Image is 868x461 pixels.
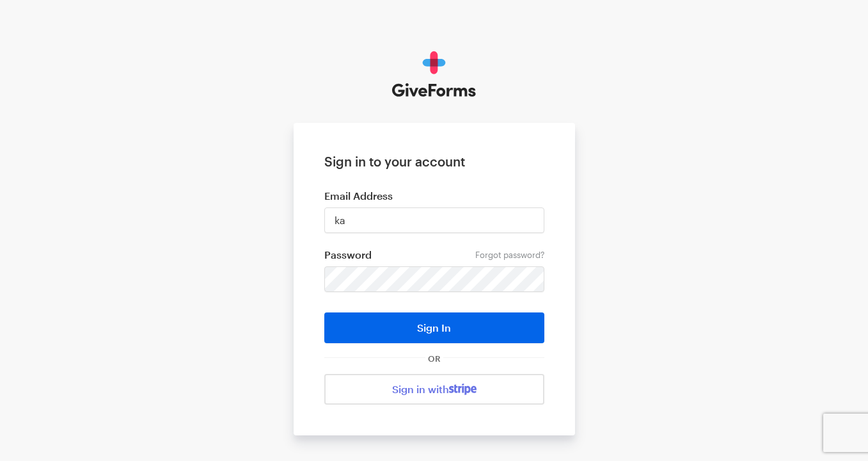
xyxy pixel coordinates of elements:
[449,384,477,395] img: stripe-07469f1003232ad58a8838275b02f7af1ac9ba95304e10fa954b414cd571f63b.svg
[324,312,544,343] button: Sign In
[324,190,544,202] label: Email Address
[475,250,544,260] a: Forgot password?
[324,154,544,169] h1: Sign in to your account
[324,248,544,261] label: Password
[324,374,544,405] a: Sign in with
[425,353,443,364] span: OR
[392,51,476,97] img: GiveForms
